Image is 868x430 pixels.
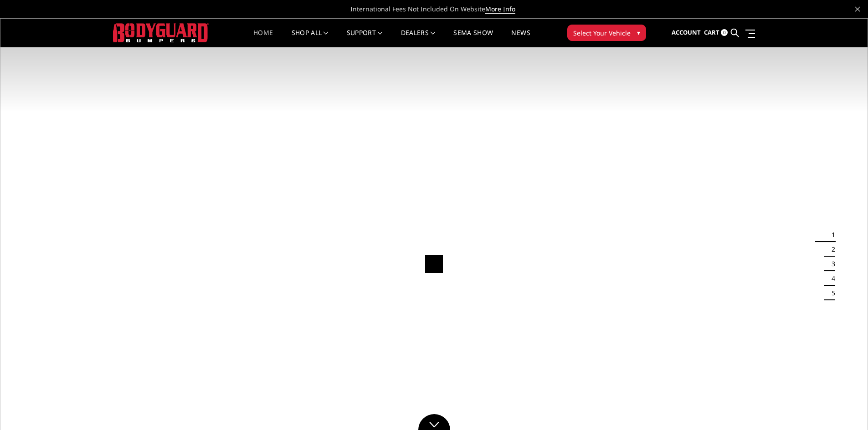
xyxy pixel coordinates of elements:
a: Home [253,30,273,47]
span: Account [672,28,701,36]
a: News [511,30,530,47]
a: Cart 0 [704,20,728,45]
button: Select Your Vehicle [567,25,646,41]
button: 3 of 5 [826,257,835,271]
img: BODYGUARD BUMPERS [113,23,209,42]
a: More Info [485,5,515,14]
a: SEMA Show [453,30,493,47]
span: Select Your Vehicle [573,28,631,38]
span: 0 [721,29,728,36]
button: 1 of 5 [826,228,835,242]
a: shop all [292,30,329,47]
span: Cart [704,28,719,36]
span: ▾ [637,28,640,37]
a: Dealers [401,30,436,47]
button: 5 of 5 [826,286,835,300]
a: Account [672,20,701,45]
button: 4 of 5 [826,271,835,286]
a: Support [347,30,383,47]
button: 2 of 5 [826,242,835,257]
a: Click to Down [418,414,450,430]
